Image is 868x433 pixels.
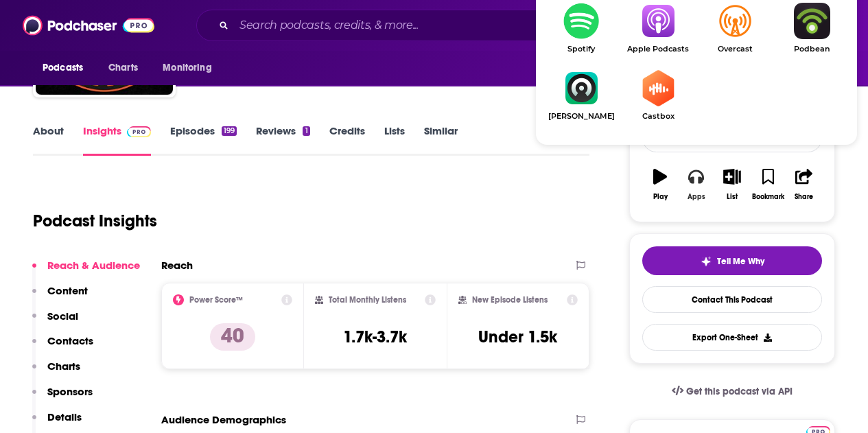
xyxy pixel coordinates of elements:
[32,259,140,284] button: Reach & Audience
[472,295,548,305] h2: New Episode Listens
[696,45,773,54] span: Overcast
[222,126,237,136] div: 199
[256,124,309,156] a: Reviews1
[696,3,773,54] a: OvercastOvercast
[786,160,822,209] button: Share
[543,3,620,54] a: SpotifySpotify
[620,45,696,54] span: Apple Podcasts
[661,375,804,408] a: Get this podcast via API
[33,124,64,156] a: About
[773,3,850,54] a: PodbeanPodbean
[161,413,286,426] h2: Audience Demographics
[33,55,101,81] button: open menu
[47,284,88,297] p: Content
[99,55,146,81] a: Charts
[543,112,620,121] span: [PERSON_NAME]
[32,385,93,410] button: Sponsors
[642,160,678,209] button: Play
[543,70,620,121] a: Castro[PERSON_NAME]
[43,58,83,78] span: Podcasts
[153,55,229,81] button: open menu
[478,327,557,347] h3: Under 1.5k
[642,286,822,313] a: Contact This Podcast
[83,124,151,156] a: InsightsPodchaser Pro
[701,256,712,267] img: tell me why sparkle
[343,327,407,347] h3: 1.7k-3.7k
[424,124,458,156] a: Similar
[189,295,243,305] h2: Power Score™
[47,309,78,323] p: Social
[620,70,696,121] a: CastboxCastbox
[33,211,157,231] h1: Podcast Insights
[32,284,88,309] button: Content
[161,259,193,272] h2: Reach
[686,386,793,397] span: Get this podcast via API
[688,193,705,201] div: Apps
[329,124,365,156] a: Credits
[127,126,151,137] img: Podchaser Pro
[32,334,93,360] button: Contacts
[163,58,211,78] span: Monitoring
[47,259,140,272] p: Reach & Audience
[47,360,80,373] p: Charts
[620,112,696,121] span: Castbox
[32,309,78,335] button: Social
[196,10,712,41] div: Search podcasts, credits, & more...
[750,160,786,209] button: Bookmark
[543,45,620,54] span: Spotify
[752,193,784,201] div: Bookmark
[653,193,668,201] div: Play
[795,193,813,201] div: Share
[642,246,822,275] button: tell me why sparkleTell Me Why
[47,385,93,398] p: Sponsors
[329,295,406,305] h2: Total Monthly Listens
[170,124,237,156] a: Episodes199
[303,126,309,136] div: 1
[620,3,696,54] a: Apple PodcastsApple Podcasts
[32,360,80,385] button: Charts
[714,160,750,209] button: List
[773,45,850,54] span: Podbean
[108,58,138,78] span: Charts
[234,14,588,36] input: Search podcasts, credits, & more...
[384,124,405,156] a: Lists
[717,256,764,267] span: Tell Me Why
[727,193,738,201] div: List
[678,160,714,209] button: Apps
[47,334,93,347] p: Contacts
[210,323,255,351] p: 40
[642,324,822,351] button: Export One-Sheet
[47,410,82,423] p: Details
[23,12,154,38] img: Podchaser - Follow, Share and Rate Podcasts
